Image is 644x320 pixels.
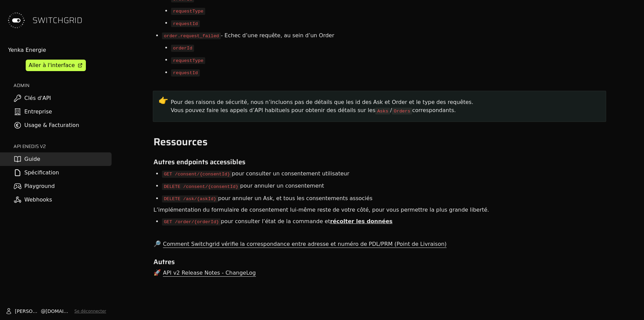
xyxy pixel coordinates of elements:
li: pour annuler un Ask, et tous les consentements associés [162,192,373,205]
li: - Echec d’une requête, au sein d’un Order [162,29,334,42]
code: Orders [392,108,412,114]
span: 🚀 [153,269,161,277]
button: Se déconnecter [74,308,106,314]
li: pour consulter un consentement utilisateur [162,168,349,180]
span: 🔎 [153,240,161,248]
li: pour consulter l’état de la commande et [162,215,392,228]
code: requestType [171,57,205,64]
span: 👉 [159,96,168,105]
div: Yenka Energie [8,46,112,54]
span: [DOMAIN_NAME] [46,308,72,315]
li: pour annuler un consentement [162,180,324,192]
span: récolter les données [330,218,393,225]
code: DELETE /consent/{consentId} [162,183,240,190]
code: orderId [171,45,194,51]
code: requestId [171,69,199,76]
span: Comment Switchgrid vérifie la correspondance entre adresse et numéro de PDL/PRM (Point de Livraison) [163,241,447,248]
span: Autres endpoints accessibles [153,156,245,167]
a: Aller à l'interface [26,60,86,71]
code: requestType [171,8,205,15]
code: GET /consent/{consentId} [162,171,232,177]
a: 🔎Comment Switchgrid vérifie la correspondance entre adresse et numéro de PDL/PRM (Point de Livrai... [153,239,606,249]
div: Pour des raisons de sécurité, nous n’incluons pas de détails que les id des Ask et Order et le ty... [170,97,600,115]
span: SWITCHGRID [32,15,82,26]
span: @ [41,308,46,315]
div: Aller à l'interface [29,61,75,69]
code: requestId [171,20,199,27]
h2: API ENEDIS v2 [14,143,112,150]
code: GET /order/{orderId} [162,218,221,225]
span: [PERSON_NAME] [15,308,41,315]
span: Autres [153,256,175,267]
h2: ADMIN [14,82,112,89]
img: Switchgrid Logo [5,9,27,31]
code: order.request_failed [162,33,221,39]
code: DELETE /ask/{askId} [162,195,218,202]
a: 🚀API v2 Release Notes - ChangeLog [153,268,606,278]
span: API v2 Release Notes - ChangeLog [163,270,256,277]
div: L’implémentation du formulaire de consentement lui-même reste de votre côté, pour vous permettre ... [153,205,606,215]
span: Ressources [153,134,208,150]
code: Asks [375,108,390,114]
